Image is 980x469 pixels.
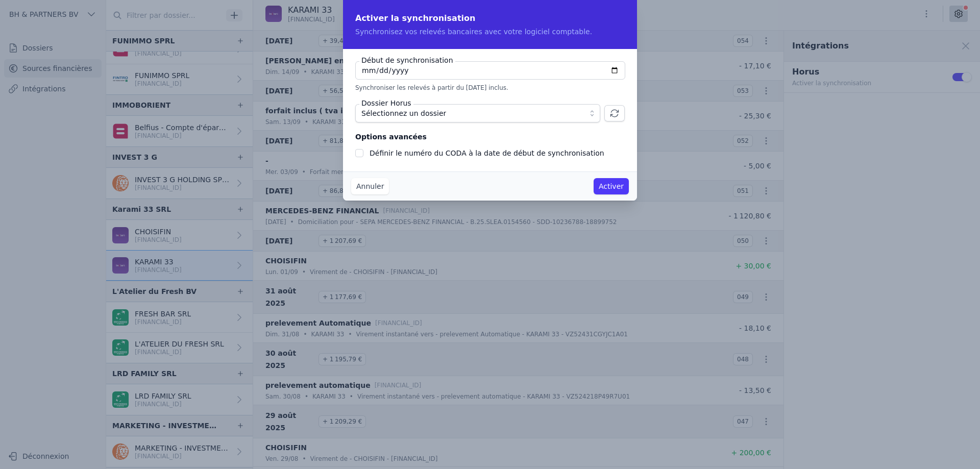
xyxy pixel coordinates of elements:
[370,149,604,157] label: Définir le numéro du CODA à la date de début de synchronisation
[359,55,455,65] label: Début de synchronisation
[361,107,446,119] span: Sélectionnez un dossier
[355,27,625,37] p: Synchronisez vos relevés bancaires avec votre logiciel comptable.
[355,131,427,143] legend: Options avancées
[355,104,600,122] button: Sélectionnez un dossier
[355,12,625,24] h2: Activer la synchronisation
[594,178,629,194] button: Activer
[355,84,625,92] p: Synchroniser les relevés à partir du [DATE] inclus.
[351,178,389,194] button: Annuler
[359,98,413,108] label: Dossier Horus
